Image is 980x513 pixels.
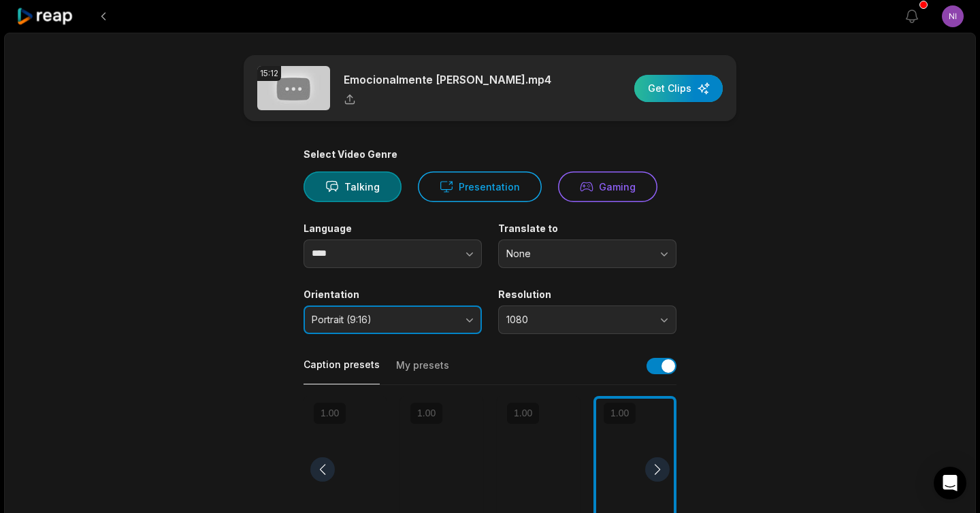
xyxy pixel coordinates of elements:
[498,305,676,334] button: 1080
[498,222,676,235] label: Translate to
[304,148,676,161] div: Select Video Genre
[506,248,649,260] span: None
[344,71,551,88] p: Emocionalmente [PERSON_NAME].mp4
[506,314,649,326] span: 1080
[634,75,723,102] button: Get Clips
[304,171,402,202] button: Talking
[304,222,482,235] label: Language
[558,171,657,202] button: Gaming
[257,66,281,81] div: 15:12
[304,288,482,301] label: Orientation
[498,288,676,301] label: Resolution
[418,171,542,202] button: Presentation
[304,358,380,384] button: Caption presets
[304,305,482,334] button: Portrait (9:16)
[934,467,966,499] div: Open Intercom Messenger
[312,314,455,326] span: Portrait (9:16)
[396,359,449,384] button: My presets
[498,239,676,268] button: None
